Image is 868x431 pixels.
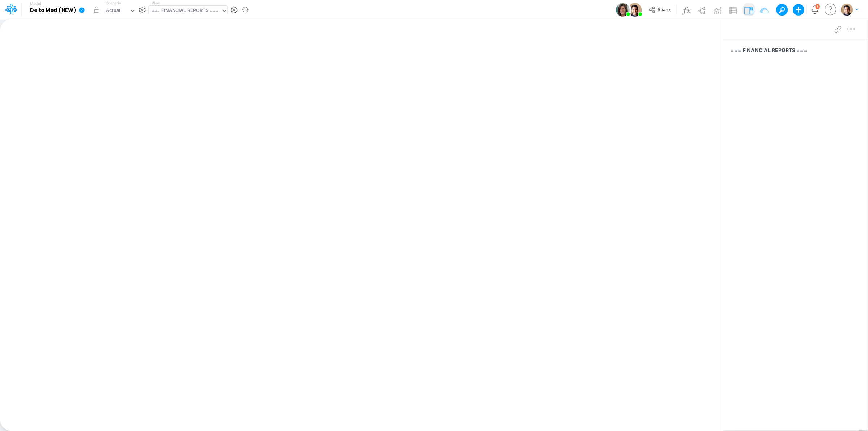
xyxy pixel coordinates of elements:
[106,7,120,15] div: Actual
[658,7,670,12] span: Share
[645,4,675,16] button: Share
[30,1,41,6] label: Model
[731,60,868,160] iframe: FastComments
[817,5,818,8] div: 1 unread items
[30,7,76,14] b: Delta Med (NEW)
[731,46,863,54] span: === FINANCIAL REPORTS ===
[616,3,630,17] img: User Image Icon
[151,7,218,15] div: === FINANCIAL REPORTS ===
[628,3,642,17] img: User Image Icon
[810,5,819,14] a: Notifications
[106,0,121,6] label: Scenario
[152,0,160,6] label: View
